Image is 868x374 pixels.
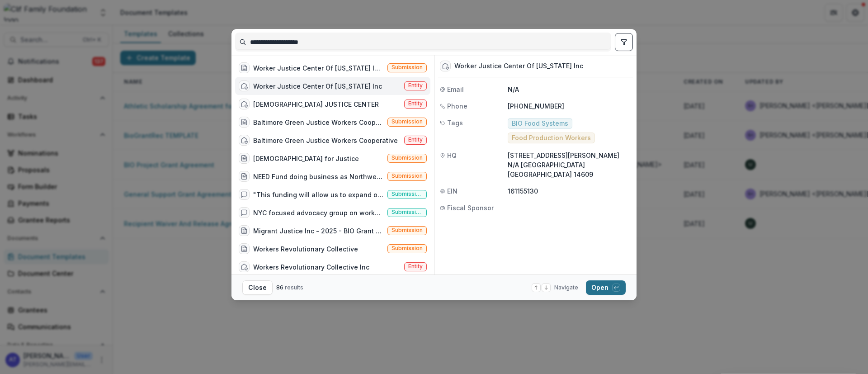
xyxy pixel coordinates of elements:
[512,120,568,128] span: BIO Food Systems
[253,136,398,145] div: Baltimore Green Justice Workers Cooperative
[408,100,423,107] span: Entity
[253,81,382,91] div: Worker Justice Center Of [US_STATE] Inc
[408,137,423,143] span: Entity
[253,99,379,109] div: [DEMOGRAPHIC_DATA] JUSTICE CENTER
[392,245,423,251] span: Submission
[392,209,423,215] span: Submission comment
[392,227,423,233] span: Submission
[408,263,423,270] span: Entity
[408,82,423,89] span: Entity
[447,101,467,111] span: Phone
[392,118,423,125] span: Submission
[276,284,283,291] span: 86
[242,280,273,295] button: Close
[447,151,457,160] span: HQ
[508,101,631,111] p: [PHONE_NUMBER]
[253,190,384,199] div: "This funding will allow us to expand on our worker rights and labor justice initiatives" Also ha...
[392,173,423,179] span: Submission
[447,203,494,213] span: Fiscal Sponsor
[253,208,384,218] div: NYC focused advocacy group on worker, climate and housing justice (could also be paired with heal...
[253,63,384,73] div: Worker Justice Center Of [US_STATE] Inc - 2025 - BIO Grant Application (General Operating )
[454,62,583,70] div: Worker Justice Center Of [US_STATE] Inc
[253,244,358,254] div: Workers Revolutionary Collective
[285,284,303,291] span: results
[508,85,631,94] p: N/A
[253,154,359,163] div: [DEMOGRAPHIC_DATA] for Justice
[447,186,458,196] span: EIN
[508,151,631,179] p: [STREET_ADDRESS][PERSON_NAME] N/A [GEOGRAPHIC_DATA] [GEOGRAPHIC_DATA] 14609
[392,155,423,161] span: Submission
[447,85,464,94] span: Email
[615,33,633,51] button: toggle filters
[253,262,369,272] div: Workers Revolutionary Collective Inc
[447,118,463,128] span: Tags
[512,134,591,142] span: Food Production Workers
[392,191,423,197] span: Submission comment
[253,118,384,127] div: Baltimore Green Justice Workers Cooperative Inc. (BGJWC)
[253,226,384,236] div: Migrant Justice Inc - 2025 - BIO Grant Application (Agricultural worker rights and justice, with ...
[554,284,578,292] span: Navigate
[586,280,626,295] button: Open
[253,172,384,181] div: NEED Fund doing business as Northwest Workers' Justice Project
[508,186,631,196] p: 161155130
[392,64,423,71] span: Submission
